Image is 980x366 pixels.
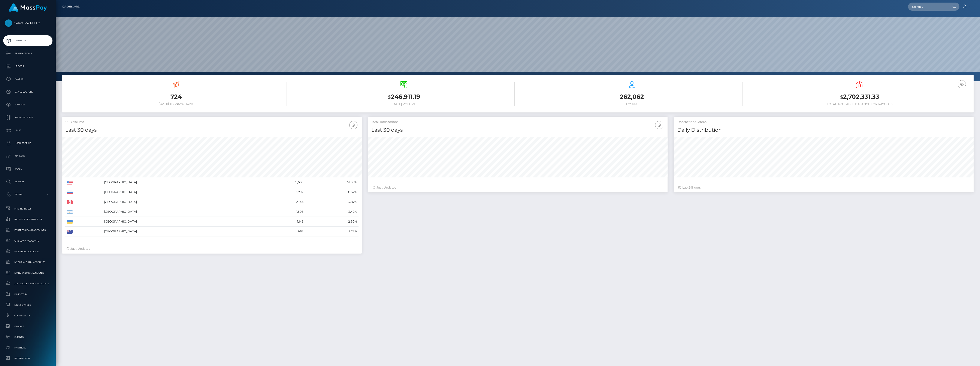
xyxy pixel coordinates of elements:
td: 1,508 [254,207,305,217]
a: Fortress Bank Accounts [3,226,52,235]
img: Select Media LLC [5,19,12,27]
a: Ibanera Bank Accounts [3,268,52,277]
img: UA.png [67,220,73,224]
td: [GEOGRAPHIC_DATA] [103,207,254,217]
span: Partners [5,345,51,350]
td: 71.95% [305,177,359,187]
h5: Total Transactions [371,120,665,124]
span: MCB Bank Accounts [5,249,51,254]
p: Taxes [5,166,51,172]
img: RU.png [67,190,73,194]
p: API Keys [5,153,51,159]
a: Commissions [3,311,52,320]
a: Ledger [3,61,52,72]
td: 2.23% [305,227,359,236]
p: Transactions [5,50,51,57]
a: Link Services [3,300,52,310]
div: Last hours [678,185,969,190]
span: Inventory [5,292,51,297]
span: JustWallet Bank Accounts [5,281,51,286]
td: [GEOGRAPHIC_DATA] [103,187,254,197]
p: Batches [5,102,51,108]
span: Clients [5,335,51,339]
img: MassPay Logo [9,3,47,12]
input: Search... [908,3,948,11]
h6: Total Available Balance for Payouts [749,102,970,106]
td: 31,693 [254,177,305,187]
a: JustWallet Bank Accounts [3,279,52,288]
p: User Profile [5,140,51,146]
a: Transactions [3,48,52,59]
td: 983 [254,227,305,236]
td: 2,144 [254,197,305,207]
span: Ibanera Bank Accounts [5,270,51,275]
img: US.png [67,181,73,184]
td: 3.42% [305,207,359,217]
span: Select Media LLC [3,21,52,25]
span: CRB Bank Accounts [5,238,51,243]
h4: Last 30 days [371,126,665,134]
a: Links [3,125,52,136]
a: Admin [3,189,52,200]
h3: 724 [65,93,287,101]
p: Manage Users [5,114,51,121]
p: Search [5,179,51,185]
h4: Daily Distribution [677,126,970,134]
p: Links [5,127,51,134]
h3: 2,702,331.33 [749,93,970,101]
span: Commissions [5,313,51,318]
h6: Payees [521,102,742,106]
a: Taxes [3,164,52,174]
h3: 262,062 [521,93,742,101]
span: Link Services [5,303,51,307]
small: $ [840,94,843,100]
h5: USD Volume [65,120,359,124]
img: AU.png [67,230,73,234]
a: Inventory [3,290,52,299]
p: Admin [5,191,51,198]
span: Payer Logos [5,356,51,361]
a: CRB Bank Accounts [3,236,52,245]
a: Finance [3,322,52,331]
a: Manage Users [3,112,52,123]
h6: [DATE] Transactions [65,102,287,106]
span: Balance Adjustments [5,217,51,222]
a: Batches [3,99,52,110]
h4: Last 30 days [65,126,359,134]
a: Cancellations [3,87,52,97]
a: Balance Adjustments [3,215,52,224]
td: [GEOGRAPHIC_DATA] [103,227,254,236]
h3: 246,911.19 [293,93,515,101]
small: $ [388,94,391,100]
a: MCB Bank Accounts [3,247,52,256]
span: MyEUPay Bank Accounts [5,260,51,265]
td: 2.60% [305,217,359,227]
span: Fortress Bank Accounts [5,228,51,233]
p: Payees [5,76,51,82]
h6: [DATE] Volume [293,102,515,106]
div: Just Updated [66,246,357,251]
td: 8.62% [305,187,359,197]
a: Payees [3,74,52,84]
img: AR.png [67,210,73,214]
span: Pricing Rules [5,206,51,211]
span: Finance [5,324,51,329]
a: Clients [3,332,52,342]
td: 1,145 [254,217,305,227]
td: [GEOGRAPHIC_DATA] [103,217,254,227]
p: Ledger [5,63,51,69]
p: Dashboard [5,37,51,44]
a: API Keys [3,151,52,161]
a: Pricing Rules [3,204,52,213]
a: Dashboard [3,35,52,46]
a: Dashboard [62,2,80,11]
h5: Transactions Status [677,120,970,124]
td: 4.87% [305,197,359,207]
a: Search [3,176,52,187]
td: [GEOGRAPHIC_DATA] [103,197,254,207]
a: Payer Logos [3,354,52,363]
td: 3,797 [254,187,305,197]
p: Cancellations [5,89,51,95]
span: 24 [689,186,692,189]
a: User Profile [3,138,52,149]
